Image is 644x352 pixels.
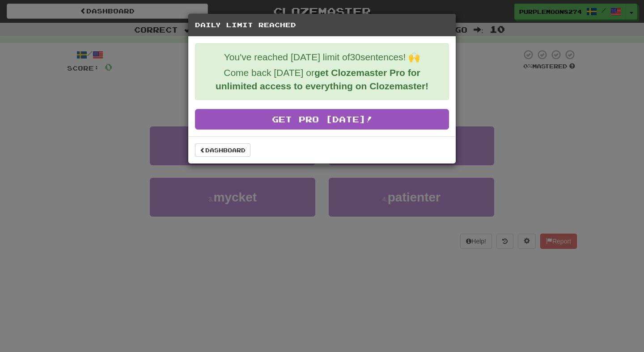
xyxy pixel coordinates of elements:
a: Dashboard [195,143,250,157]
p: You've reached [DATE] limit of 30 sentences! 🙌 [202,50,442,64]
p: Come back [DATE] or [202,66,442,93]
strong: get Clozemaster Pro for unlimited access to everything on Clozemaster! [216,67,428,91]
h5: Daily Limit Reached [195,21,449,29]
a: Get Pro [DATE]! [195,109,449,130]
